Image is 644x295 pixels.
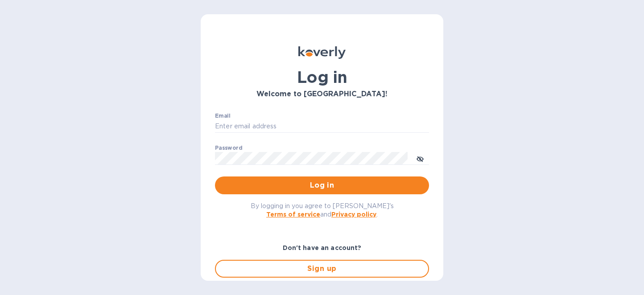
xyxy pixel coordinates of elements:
b: Don't have an account? [283,244,362,251]
span: Sign up [223,263,421,274]
a: Terms of service [266,211,320,218]
input: Enter email address [215,120,429,133]
span: By logging in you agree to [PERSON_NAME]'s and . [251,202,394,218]
h1: Log in [215,68,429,86]
button: Sign up [215,260,429,278]
span: Log in [222,180,422,191]
h3: Welcome to [GEOGRAPHIC_DATA]! [215,90,429,98]
label: Email [215,113,231,119]
img: Koverly [298,46,346,59]
label: Password [215,145,242,151]
a: Privacy policy [331,211,376,218]
button: toggle password visibility [411,149,429,167]
button: Log in [215,176,429,194]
